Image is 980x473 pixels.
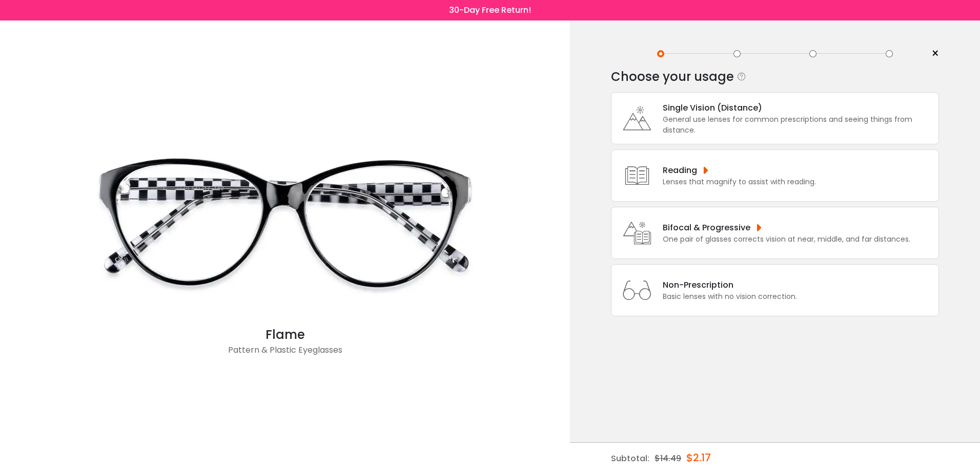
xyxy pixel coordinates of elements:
[663,278,797,291] div: Non-Prescription
[924,46,939,61] a: ×
[663,177,816,187] div: Lenses that magnify to assist with reading.
[686,443,711,472] div: $2.17
[663,291,797,302] div: Basic lenses with no vision correction.
[80,344,490,364] div: Pattern & Plastic Eyeglasses
[80,326,490,344] div: Flame
[611,67,734,87] div: Choose your usage
[663,234,910,245] div: One pair of glasses corrects vision at near, middle, and far distances.
[663,101,933,114] div: Single Vision (Distance)
[931,46,939,61] span: ×
[663,114,933,136] div: General use lenses for common prescriptions and seeing things from distance.
[80,121,490,326] img: Pattern Flame - Plastic Eyeglasses
[663,164,816,177] div: Reading
[663,221,910,234] div: Bifocal & Progressive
